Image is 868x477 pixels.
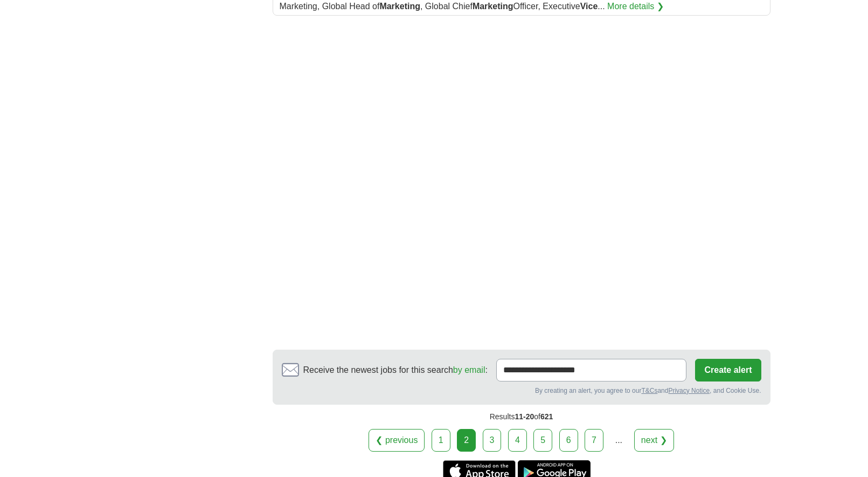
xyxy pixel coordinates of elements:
a: next ❯ [634,429,674,452]
a: ❮ previous [369,429,425,452]
strong: Marketing [473,2,513,11]
a: T&Cs [641,387,657,394]
a: 5 [533,429,552,452]
strong: Vice [580,2,598,11]
strong: Marketing [379,2,420,11]
button: Create alert [695,359,761,381]
a: 6 [559,429,578,452]
a: Privacy Notice [668,387,710,394]
span: Receive the newest jobs for this search : [303,364,488,377]
span: 621 [540,412,553,421]
a: 4 [508,429,527,452]
a: by email [453,365,485,374]
div: By creating an alert, you agree to our and , and Cookie Use. [282,386,761,396]
div: ... [608,430,629,451]
div: Results of [273,405,770,429]
a: 7 [585,429,603,452]
span: 11-20 [515,412,534,421]
iframe: Ads by Google [273,24,770,341]
a: 1 [432,429,450,452]
a: 3 [483,429,502,452]
div: 2 [457,429,476,452]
